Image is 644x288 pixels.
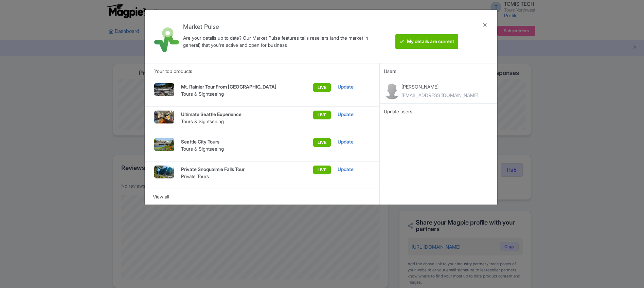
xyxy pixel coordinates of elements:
[154,27,179,52] img: market_pulse-1-0a5220b3d29e4a0de46fb7534bebe030.svg
[181,118,292,125] p: Tours & Sightseeing
[401,92,478,99] div: [EMAIL_ADDRESS][DOMAIN_NAME]
[338,111,370,118] div: Update
[183,23,377,30] h4: Market Pulse
[338,138,370,146] div: Update
[384,83,400,99] img: contact-b11cc6e953956a0c50a2f97983291f06.png
[181,145,292,152] p: Tours & Sightseeing
[145,63,379,79] div: Your top products
[154,83,174,96] img: Nisqually_Bridge4_MDL-scaled_i9pxsz.webp
[338,166,370,173] div: Update
[154,138,174,151] img: yxklltach5sprkibkzqt.webp
[153,193,371,200] div: View all
[338,83,370,91] div: Update
[181,111,292,118] p: Ultimate Seattle Experience
[395,34,458,49] btn: My details are current
[401,83,478,90] p: [PERSON_NAME]
[380,63,497,79] div: Users
[154,111,174,123] img: zysrj9sy2efde5olf64q.webp
[181,83,292,90] p: Mt. Rainier Tour From [GEOGRAPHIC_DATA]
[181,166,292,173] p: Private Snoqualmie Falls Tour
[181,173,292,180] p: Private Tours
[384,108,493,115] div: Update users
[181,90,292,97] p: Tours & Sightseeing
[154,166,174,178] img: b8e2gjilvexozscxmqw9.webp
[183,34,377,49] div: Are your details up to date? Our Market Pulse features tells resellers (and the market in general...
[181,138,292,145] p: Seattle City Tours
